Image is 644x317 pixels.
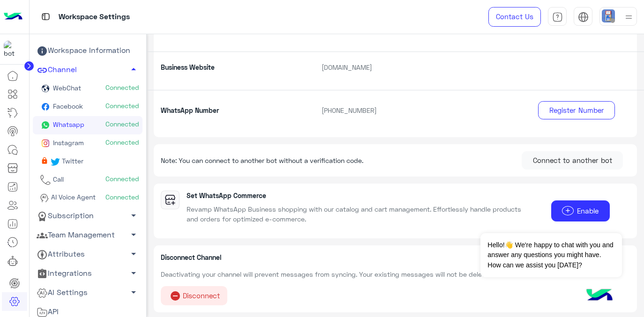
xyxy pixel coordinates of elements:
[51,175,64,183] span: Call
[128,267,139,279] span: arrow_drop_down
[161,286,228,305] button: do_not_disturb_onDisconnect
[522,151,623,170] button: Connect to another bot
[128,210,139,221] span: arrow_drop_down
[168,290,183,302] span: do_not_disturb_on
[154,62,315,72] p: Business Website
[33,134,142,153] a: InstagramConnected
[33,171,142,189] a: CallConnected
[128,287,139,298] span: arrow_drop_down
[602,9,615,22] img: userImage
[33,225,142,244] a: Team Management
[105,138,139,147] span: Connected
[4,41,21,58] img: 114004088273201
[551,200,610,221] button: addEnable
[59,11,130,23] p: Workspace Settings
[315,105,516,115] p: [PHONE_NUMBER]
[33,116,142,134] a: WhatsappConnected
[578,12,589,22] img: tab
[161,252,630,262] p: Disconnect Channel
[128,64,139,75] span: arrow_drop_up
[105,83,139,92] span: Connected
[33,264,142,283] a: Integrations
[161,269,630,279] p: Deactivating your channel will prevent messages from syncing. Your existing messages will not be ...
[33,244,142,264] a: Attributes
[583,280,616,312] img: hulul-logo.png
[40,11,52,22] img: tab
[105,101,139,111] span: Connected
[552,12,563,22] img: tab
[33,153,142,171] a: Twitter
[623,11,635,23] img: profile
[161,155,363,165] span: Note: You can connect to another bot without a verification code.
[105,174,139,184] span: Connected
[33,80,142,98] a: WebChatConnected
[187,204,524,224] p: Revamp WhatsApp Business shopping with our catalog and cart management. Effortlessly handle produ...
[562,206,574,215] span: add
[33,41,142,60] a: Workspace Information
[33,189,142,206] a: AI Voice AgentConnected
[105,192,139,202] span: Connected
[187,191,524,200] p: Set WhatsApp Commerce
[51,120,84,128] span: Whatsapp
[51,84,81,92] span: WebChat
[33,60,142,80] a: Channel
[33,283,142,302] a: AI Settings
[548,7,567,27] a: tab
[33,206,142,225] a: Subscription
[105,119,139,129] span: Connected
[51,139,84,147] span: Instagram
[128,248,139,259] span: arrow_drop_down
[154,105,315,115] p: WhatsApp Number
[315,62,597,72] p: [DOMAIN_NAME]
[51,102,83,110] span: Facebook
[33,98,142,116] a: FacebookConnected
[4,7,22,27] img: Logo
[488,7,541,27] a: Contact Us
[161,191,180,209] img: WA-commerce.png
[480,233,622,277] span: Hello!👋 We're happy to chat with you and answer any questions you might have. How can we assist y...
[128,229,139,240] span: arrow_drop_down
[49,193,96,201] span: AI Voice Agent
[538,101,615,120] button: Register Number
[60,157,84,165] span: Twitter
